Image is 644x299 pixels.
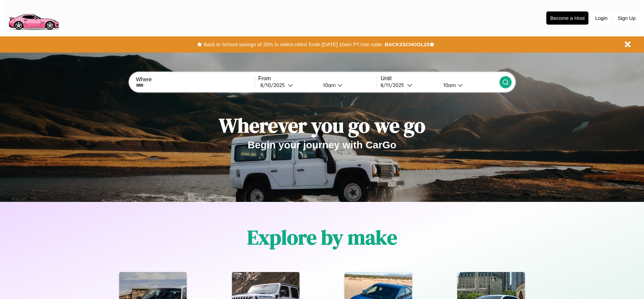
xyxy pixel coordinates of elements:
button: 8/10/2025 [258,82,318,89]
label: From [258,76,377,82]
div: 10am [320,82,337,88]
button: 10am [318,82,377,89]
img: logo [5,3,62,32]
b: BACK2SCHOOL20 [385,41,429,47]
div: 8 / 11 / 2025 [381,82,407,88]
label: Where [136,77,254,83]
button: Become a Host [546,11,588,25]
button: 10am [438,82,499,89]
label: Until [381,76,499,82]
h1: Explore by make [247,223,397,251]
div: 10am [440,82,458,88]
button: Back to School savings of 20% in select cities! Ends [DATE] 10am PT.Use code: [202,40,385,49]
div: 8 / 10 / 2025 [260,82,288,88]
button: Sign Up [614,12,639,24]
button: Login [592,12,611,24]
